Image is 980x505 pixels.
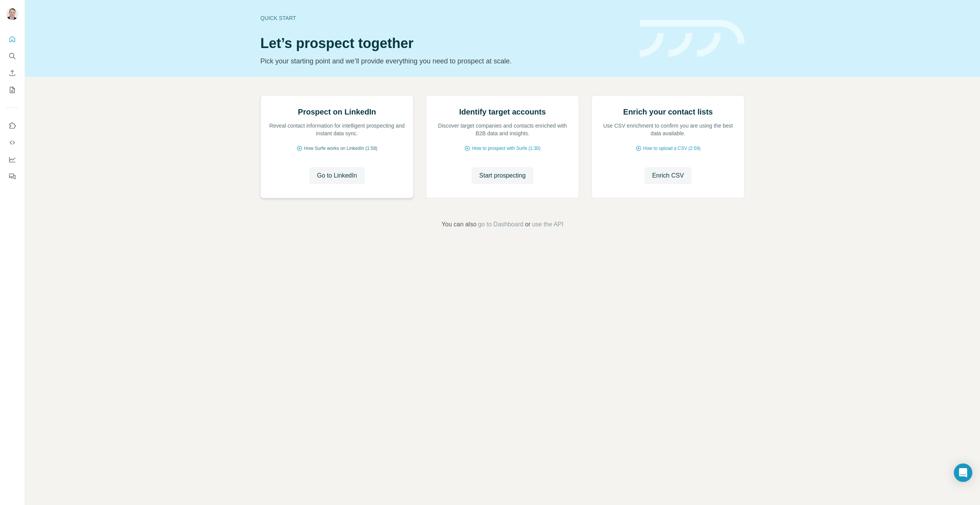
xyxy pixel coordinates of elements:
button: My lists [6,83,18,97]
button: Go to LinkedIn [309,167,364,184]
button: Use Surfe API [6,136,18,150]
span: or [525,220,530,229]
button: Quick start [6,32,18,46]
button: Feedback [6,169,18,183]
h2: Enrich your contact lists [623,106,713,117]
img: banner [640,20,745,57]
span: How to prospect with Surfe (1:30) [472,145,540,152]
button: use the API [532,220,563,229]
div: Open Intercom Messenger [954,463,972,482]
p: Use CSV enrichment to confirm you are using the best data available. [599,122,737,137]
p: Reveal contact information for intelligent prospecting and instant data sync. [268,122,406,137]
h2: Identify target accounts [459,106,546,117]
span: How to upload a CSV (2:59) [643,145,700,152]
span: You can also [442,220,477,229]
p: Pick your starting point and we’ll provide everything you need to prospect at scale. [260,56,631,66]
button: Dashboard [6,153,18,166]
img: Avatar [6,8,18,20]
h1: Let’s prospect together [260,36,631,51]
button: Use Surfe on LinkedIn [6,119,18,133]
div: Quick start [260,14,631,22]
button: Enrich CSV [644,167,692,184]
span: Start prospecting [479,171,526,180]
h2: Prospect on LinkedIn [298,106,376,117]
button: Start prospecting [472,167,533,184]
p: Discover target companies and contacts enriched with B2B data and insights. [434,122,571,137]
button: Enrich CSV [6,66,18,80]
span: Go to LinkedIn [317,171,357,180]
span: How Surfe works on LinkedIn (1:58) [304,145,377,152]
span: Enrich CSV [652,171,684,180]
button: go to Dashboard [478,220,523,229]
button: Search [6,49,18,63]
